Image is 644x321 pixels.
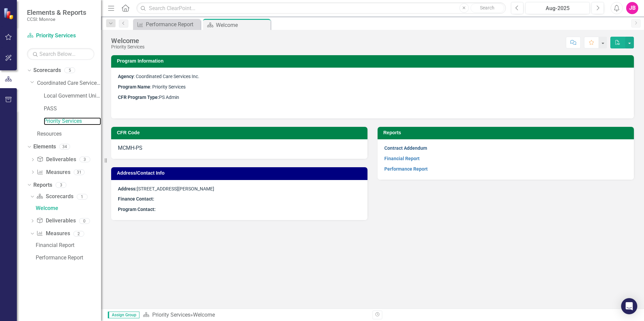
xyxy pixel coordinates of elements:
div: Performance Report [36,255,101,261]
strong: Address: [118,186,137,191]
div: Welcome [193,312,215,318]
div: Aug-2025 [528,4,587,12]
a: Financial Report [384,156,420,161]
a: Elements [33,143,56,151]
a: Coordinated Care Services Inc. [37,79,101,87]
span: Search [480,5,494,10]
div: 1 [77,194,88,200]
a: Financial Report [34,240,101,251]
a: Contract Addendum [384,145,427,151]
a: Performance Report [384,166,428,172]
h3: Program Information [117,59,631,64]
div: 34 [59,144,70,150]
a: Deliverables [36,217,75,225]
strong: Finance Contact: [118,196,154,202]
a: Welcome [34,203,101,214]
div: Financial Report [36,242,101,248]
a: Deliverables [37,156,76,164]
h3: Reports [383,130,631,135]
div: 3 [79,157,90,163]
div: 5 [64,68,75,73]
input: Search Below... [27,48,94,60]
div: Open Intercom Messenger [621,298,637,314]
h3: Address/Contact Info [117,171,364,176]
strong: Program Name [118,84,150,90]
a: Priority Services [27,32,94,40]
div: Priority Services [111,44,144,49]
div: Performance Report [146,20,199,29]
a: Scorecards [36,193,73,201]
a: Priority Services [152,312,190,318]
strong: Agency [118,74,134,79]
button: JB [626,2,638,14]
a: Measures [36,230,70,238]
strong: CFR Program Type: [118,95,159,100]
a: Performance Report [135,20,199,29]
button: Search [471,3,504,13]
h3: CFR Code [117,130,364,135]
span: : Priority Services [118,84,186,90]
button: Aug-2025 [525,2,590,14]
span: Program Contact: [118,207,156,212]
a: Measures [37,169,70,176]
a: Resources [37,130,101,138]
div: 31 [74,169,85,175]
img: ClearPoint Strategy [3,8,15,20]
span: Elements & Reports [27,8,86,16]
a: PASS [44,105,101,113]
div: » [143,311,367,319]
span: : Coordinated Care Services Inc. [118,74,199,79]
input: Search ClearPoint... [136,2,506,14]
small: CCSI: Monroe [27,16,86,22]
div: Welcome [111,37,144,44]
span: MCMH-PS [118,145,142,151]
span: Assign Group [108,312,139,318]
a: Priority Services [44,117,101,125]
span: PS Admin [159,95,179,100]
a: Reports [33,181,52,189]
div: 0 [79,218,90,224]
a: Local Government Unit (LGU) [44,92,101,100]
span: [STREET_ADDRESS][PERSON_NAME] [118,186,214,191]
a: Scorecards [33,67,61,74]
div: Welcome [36,205,101,211]
a: Performance Report [34,252,101,263]
div: 2 [73,231,84,237]
div: Welcome [216,21,269,29]
div: 3 [56,182,66,188]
